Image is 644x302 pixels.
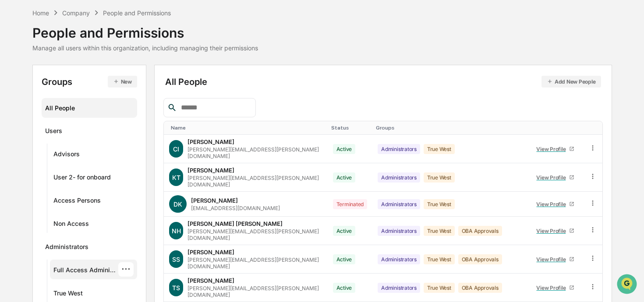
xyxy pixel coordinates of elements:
[188,249,234,256] div: [PERSON_NAME]
[165,76,601,88] div: All People
[45,101,134,115] div: All People
[5,123,59,139] a: 🔎Data Lookup
[45,243,88,253] div: Administrators
[533,171,578,184] a: View Profile
[172,227,181,235] span: NH
[378,199,420,209] div: Administrators
[103,9,171,17] div: People and Permissions
[53,266,118,277] div: Full Access Administrators
[108,76,137,88] button: New
[424,254,455,264] div: True West
[5,107,60,123] a: 🖐️Preclearance
[378,144,420,154] div: Administrators
[188,167,234,174] div: [PERSON_NAME]
[18,127,55,136] span: Data Lookup
[62,148,106,155] a: Powered byPylon
[536,284,569,291] div: View Profile
[18,110,57,119] span: Preclearance
[458,283,502,293] div: OBA Approvals
[188,146,322,159] div: [PERSON_NAME][EMAIL_ADDRESS][PERSON_NAME][DOMAIN_NAME]
[32,9,49,17] div: Home
[424,144,455,154] div: True West
[188,138,234,145] div: [PERSON_NAME]
[458,226,502,236] div: OBA Approvals
[9,128,16,135] div: 🔎
[536,228,569,234] div: View Profile
[188,277,234,284] div: [PERSON_NAME]
[188,175,322,188] div: [PERSON_NAME][EMAIL_ADDRESS][PERSON_NAME][DOMAIN_NAME]
[333,172,356,183] div: Active
[458,254,502,264] div: OBA Approvals
[172,284,180,291] span: TS
[53,150,80,161] div: Advisors
[191,205,280,211] div: [EMAIL_ADDRESS][DOMAIN_NAME]
[53,289,83,300] div: True West
[53,197,101,207] div: Access Persons
[53,220,89,230] div: Non Access
[9,111,16,118] div: 🖐️
[188,228,322,241] div: [PERSON_NAME][EMAIL_ADDRESS][PERSON_NAME][DOMAIN_NAME]
[424,226,455,236] div: True West
[424,199,455,209] div: True West
[188,285,322,298] div: [PERSON_NAME][EMAIL_ADDRESS][PERSON_NAME][DOMAIN_NAME]
[32,44,258,52] div: Manage all users within this organization, including managing their permissions
[424,283,455,293] div: True West
[376,125,524,131] div: Toggle SortBy
[333,283,356,293] div: Active
[30,76,111,83] div: We're available if you need us!
[118,262,134,277] div: ···
[378,283,420,293] div: Administrators
[536,256,569,263] div: View Profile
[333,226,356,236] div: Active
[533,142,578,156] a: View Profile
[333,199,368,209] div: Terminated
[172,174,180,181] span: KT
[188,256,322,270] div: [PERSON_NAME][EMAIL_ADDRESS][PERSON_NAME][DOMAIN_NAME]
[72,110,109,119] span: Attestations
[45,127,62,137] div: Users
[533,197,578,211] a: View Profile
[64,111,71,118] div: 🗄️
[531,125,580,131] div: Toggle SortBy
[541,76,601,88] button: Add New People
[378,172,420,183] div: Administrators
[32,18,258,41] div: People and Permissions
[87,148,106,155] span: Pylon
[333,144,356,154] div: Active
[171,125,324,131] div: Toggle SortBy
[533,253,578,266] a: View Profile
[62,9,90,17] div: Company
[533,281,578,295] a: View Profile
[9,18,159,32] p: How can we help?
[331,125,369,131] div: Toggle SortBy
[172,256,180,263] span: SS
[378,226,420,236] div: Administrators
[149,70,159,80] button: Start new chat
[188,220,283,227] div: [PERSON_NAME] [PERSON_NAME]
[173,145,179,153] span: CI
[424,172,455,183] div: True West
[536,201,569,207] div: View Profile
[173,200,182,208] span: DK
[378,254,420,264] div: Administrators
[536,146,569,152] div: View Profile
[536,174,569,181] div: View Profile
[191,197,238,204] div: [PERSON_NAME]
[53,173,111,184] div: User 2- for onboard
[9,67,25,83] img: 1746055101610-c473b297-6a78-478c-a979-82029cc54cd1
[616,273,640,297] iframe: Open customer support
[333,254,356,264] div: Active
[591,125,599,131] div: Toggle SortBy
[533,224,578,238] a: View Profile
[42,76,137,88] div: Groups
[30,67,144,76] div: Start new chat
[60,107,112,123] a: 🗄️Attestations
